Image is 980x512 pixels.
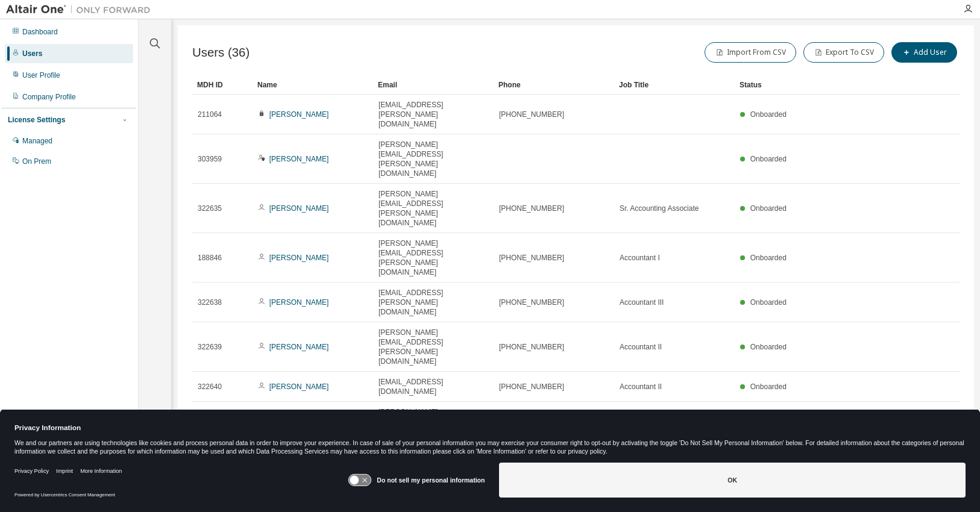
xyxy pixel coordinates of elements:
[269,343,329,351] a: [PERSON_NAME]
[269,382,329,391] a: [PERSON_NAME]
[499,342,564,352] span: [PHONE_NUMBER]
[620,382,662,392] span: Accountant II
[22,70,60,80] div: User Profile
[499,204,564,213] span: [PHONE_NUMBER]
[198,253,222,263] span: 188846
[378,140,488,178] span: [PERSON_NAME][EMAIL_ADDRESS][PERSON_NAME][DOMAIN_NAME]
[750,155,787,163] span: Onboarded
[22,92,76,102] div: Company Profile
[198,298,222,307] span: 322638
[269,110,329,119] a: [PERSON_NAME]
[750,298,787,307] span: Onboarded
[498,75,609,95] div: Phone
[499,382,564,392] span: [PHONE_NUMBER]
[378,239,488,277] span: [PERSON_NAME][EMAIL_ADDRESS][PERSON_NAME][DOMAIN_NAME]
[378,328,488,366] span: [PERSON_NAME][EMAIL_ADDRESS][PERSON_NAME][DOMAIN_NAME]
[198,110,222,119] span: 211064
[269,298,329,307] a: [PERSON_NAME]
[750,110,787,119] span: Onboarded
[198,204,222,213] span: 322635
[378,189,488,228] span: [PERSON_NAME][EMAIL_ADDRESS][PERSON_NAME][DOMAIN_NAME]
[750,204,787,213] span: Onboarded
[198,154,222,164] span: 303959
[620,342,662,352] span: Accountant II
[750,382,787,391] span: Onboarded
[197,75,248,95] div: MDH ID
[378,100,488,129] span: [EMAIL_ADDRESS][PERSON_NAME][DOMAIN_NAME]
[378,288,488,317] span: [EMAIL_ADDRESS][PERSON_NAME][DOMAIN_NAME]
[620,204,699,213] span: Sr. Accounting Associate
[620,298,664,307] span: Accountant III
[378,75,489,95] div: Email
[620,253,660,263] span: Accountant I
[198,382,222,392] span: 322640
[891,42,957,63] button: Add User
[499,253,564,263] span: [PHONE_NUMBER]
[378,407,488,446] span: [PERSON_NAME][EMAIL_ADDRESS][PERSON_NAME][DOMAIN_NAME]
[22,157,51,166] div: On Prem
[619,75,730,95] div: Job Title
[269,204,329,213] a: [PERSON_NAME]
[750,343,787,351] span: Onboarded
[378,377,488,396] span: [EMAIL_ADDRESS][DOMAIN_NAME]
[192,46,250,60] span: Users (36)
[269,254,329,262] a: [PERSON_NAME]
[22,136,52,146] div: Managed
[22,49,42,58] div: Users
[803,42,884,63] button: Export To CSV
[499,298,564,307] span: [PHONE_NUMBER]
[257,75,368,95] div: Name
[740,75,897,95] div: Status
[499,110,564,119] span: [PHONE_NUMBER]
[750,254,787,262] span: Onboarded
[705,42,796,63] button: Import From CSV
[269,155,329,163] a: [PERSON_NAME]
[8,115,65,125] div: License Settings
[198,342,222,352] span: 322639
[22,27,58,37] div: Dashboard
[6,4,157,16] img: Altair One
